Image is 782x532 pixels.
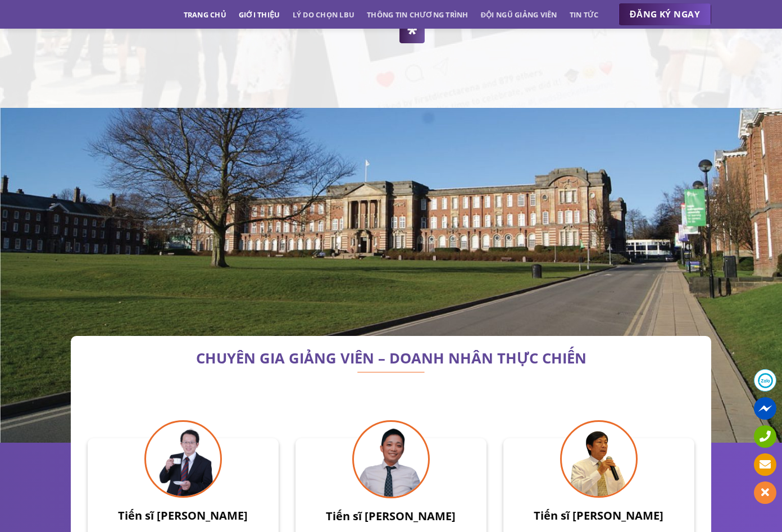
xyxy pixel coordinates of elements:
strong: MBA Consultancy Project/ Dự án Tư vấn [434,17,611,29]
h3: Tiến sĩ [PERSON_NAME] [510,507,688,525]
img: line-lbu.jpg [357,372,425,373]
a: Lý do chọn LBU [293,4,355,25]
a: Trang chủ [184,4,226,25]
b: Tiến sĩ [PERSON_NAME] [118,508,248,523]
a: Tin tức [570,4,599,25]
a: Đội ngũ giảng viên [481,4,557,25]
h2: CHUYÊN GIA GIẢNG VIÊN – DOANH NHÂN THỰC CHIẾN [88,353,694,364]
a: Giới thiệu [239,4,280,25]
span: ĐĂNG KÝ NGAY [630,7,700,21]
a: ĐĂNG KÝ NGAY [619,3,711,26]
h3: Tiến sĩ [PERSON_NAME] [302,507,480,525]
a: Thông tin chương trình [367,4,469,25]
